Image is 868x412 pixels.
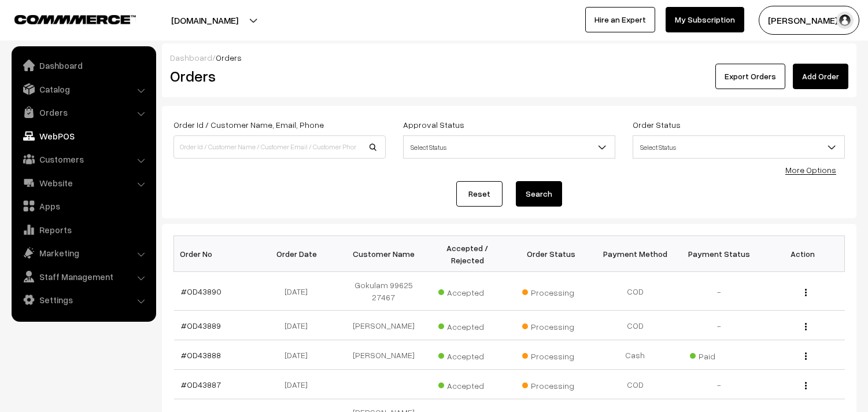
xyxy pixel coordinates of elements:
span: Select Status [403,135,615,159]
a: Staff Management [14,266,152,287]
a: Add Order [793,64,848,89]
a: Marketing [14,242,152,263]
a: #OD43889 [181,321,221,330]
span: Accepted [438,377,496,392]
th: Payment Status [677,236,761,272]
th: Order Date [258,236,342,272]
img: Menu [805,289,807,296]
td: [DATE] [258,370,342,399]
a: COMMMERCE [14,12,116,25]
a: Reset [456,181,503,207]
button: Export Orders [715,64,785,89]
th: Action [761,236,845,272]
span: Processing [522,284,580,299]
a: Dashboard [14,55,152,76]
span: Accepted [438,318,496,333]
td: COD [593,311,677,340]
img: COMMMERCE [14,15,136,24]
a: Orders [14,102,152,123]
a: WebPOS [14,126,152,146]
td: COD [593,370,677,399]
a: Website [14,172,152,193]
span: Processing [522,377,580,392]
td: - [677,311,761,340]
img: Menu [805,382,807,389]
a: Apps [14,196,152,216]
h2: Orders [170,67,385,85]
img: Menu [805,323,807,330]
a: More Options [785,165,836,175]
td: Gokulam 99625 27467 [342,272,426,311]
a: Catalog [14,79,152,100]
span: Select Status [404,137,615,157]
img: Menu [805,352,807,360]
a: #OD43890 [181,286,221,296]
span: Select Status [633,135,845,159]
td: COD [593,272,677,311]
th: Order Status [509,236,593,272]
span: Processing [522,347,580,362]
a: #OD43887 [181,380,221,389]
label: Order Status [633,119,681,131]
span: Processing [522,318,580,333]
th: Order No [174,236,258,272]
label: Approval Status [403,119,464,131]
img: user [836,12,854,29]
button: [PERSON_NAME] s… [759,6,859,35]
a: Settings [14,289,152,310]
a: Reports [14,219,152,240]
span: Accepted [438,284,496,299]
td: - [677,370,761,399]
div: / [170,51,848,64]
a: #OD43888 [181,350,221,360]
span: Select Status [633,137,844,157]
input: Order Id / Customer Name / Customer Email / Customer Phone [173,135,386,159]
button: Search [516,181,562,207]
th: Payment Method [593,236,677,272]
td: [PERSON_NAME] [342,340,426,370]
a: Hire an Expert [585,7,655,32]
td: - [677,272,761,311]
span: Accepted [438,347,496,362]
a: My Subscription [666,7,744,32]
a: Dashboard [170,53,212,62]
span: Paid [690,347,748,362]
a: Customers [14,149,152,170]
th: Accepted / Rejected [426,236,509,272]
span: Orders [216,53,242,62]
button: [DOMAIN_NAME] [131,6,279,35]
label: Order Id / Customer Name, Email, Phone [173,119,324,131]
th: Customer Name [342,236,426,272]
td: [DATE] [258,272,342,311]
td: [PERSON_NAME] [342,311,426,340]
td: Cash [593,340,677,370]
td: [DATE] [258,311,342,340]
td: [DATE] [258,340,342,370]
